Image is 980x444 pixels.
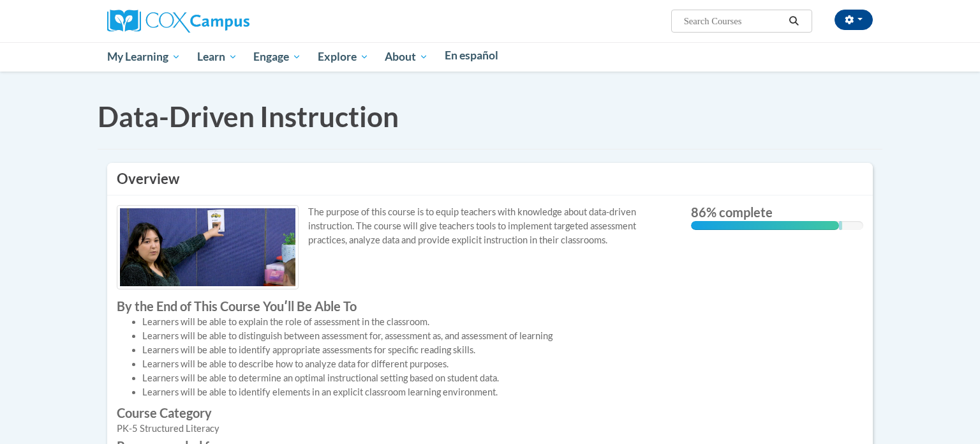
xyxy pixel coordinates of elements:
span: Explore [318,49,369,65]
span: Engage [253,49,301,65]
img: Course logo image [117,205,299,289]
li: Learners will be able to determine an optimal instructional setting based on student data. [142,371,672,385]
h3: Overview [117,169,863,189]
div: 86% complete [691,221,839,230]
a: Cox Campus [107,15,249,26]
i:  [789,17,800,26]
a: My Learning [99,42,189,72]
span: My Learning [107,49,181,65]
span: Data-Driven Instruction [98,100,399,133]
span: En español [445,49,498,62]
a: About [377,42,437,72]
a: Engage [245,42,309,72]
a: Learn [189,42,246,72]
li: Learners will be able to distinguish between assessment for, assessment as, and assessment of lea... [142,329,672,343]
input: Search Courses [683,13,785,29]
a: En español [436,42,507,69]
label: By the End of This Course Youʹll Be Able To [117,299,672,313]
p: The purpose of this course is to equip teachers with knowledge about data-driven instruction. The... [117,205,672,247]
span: Learn [197,49,237,65]
img: Cox Campus [107,10,249,33]
a: Explore [309,42,377,72]
li: Learners will be able to identify appropriate assessments for specific reading skills. [142,343,672,357]
button: Search [785,13,804,29]
div: PK-5 Structured Literacy [117,422,672,436]
li: Learners will be able to describe how to analyze data for different purposes. [142,357,672,371]
div: Main menu [88,42,892,72]
li: Learners will be able to identify elements in an explicit classroom learning environment. [142,385,672,399]
button: Account Settings [835,10,873,30]
label: Course Category [117,406,672,420]
span: About [385,49,428,65]
div: 0.001% [839,221,842,230]
li: Learners will be able to explain the role of assessment in the classroom. [142,315,672,329]
label: 86% complete [691,205,863,219]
